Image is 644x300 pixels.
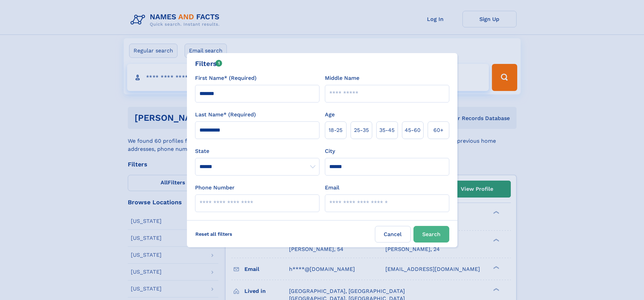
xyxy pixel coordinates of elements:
span: 60+ [433,126,444,134]
label: Email [325,184,339,192]
label: First Name* (Required) [195,74,257,82]
button: Search [413,226,449,243]
span: 18‑25 [329,126,342,134]
span: 25‑35 [354,126,369,134]
label: Last Name* (Required) [195,111,256,119]
div: Filters [195,59,222,69]
span: 45‑60 [405,126,421,134]
label: Cancel [375,226,411,243]
label: Reset all filters [191,226,237,242]
label: Middle Name [325,74,359,82]
span: 35‑45 [379,126,395,134]
label: City [325,147,335,155]
label: Phone Number [195,184,235,192]
label: State [195,147,319,155]
label: Age [325,111,335,119]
